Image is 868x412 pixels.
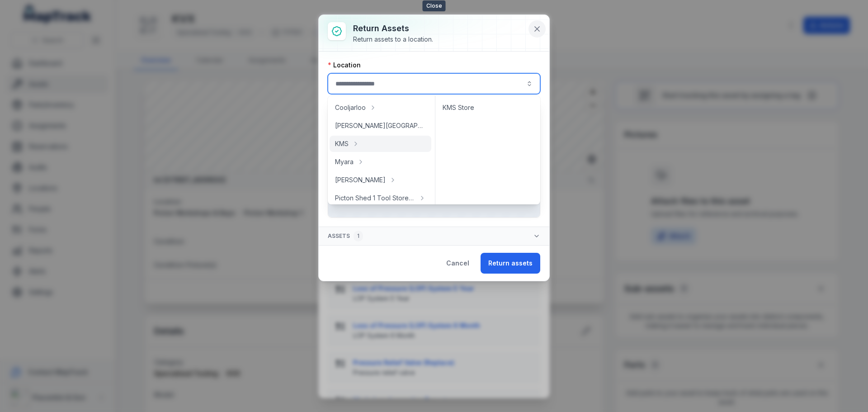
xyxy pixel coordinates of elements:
h3: Return assets [353,22,433,35]
span: Myara [335,157,354,166]
label: Location [328,61,361,70]
button: Assets1 [319,227,549,245]
div: 1 [354,231,363,242]
span: KMS Store [443,103,474,112]
span: [PERSON_NAME][GEOGRAPHIC_DATA] [335,121,426,130]
span: Assets [328,231,363,242]
span: KMS [335,139,349,148]
button: Return assets [481,253,540,274]
span: Close [423,0,446,11]
button: Cancel [439,253,477,274]
span: [PERSON_NAME] [335,175,386,185]
span: Cooljarloo [335,103,366,112]
span: Picton Shed 1 Tool Store (Storage) [335,194,415,203]
div: Return assets to a location. [353,35,433,44]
